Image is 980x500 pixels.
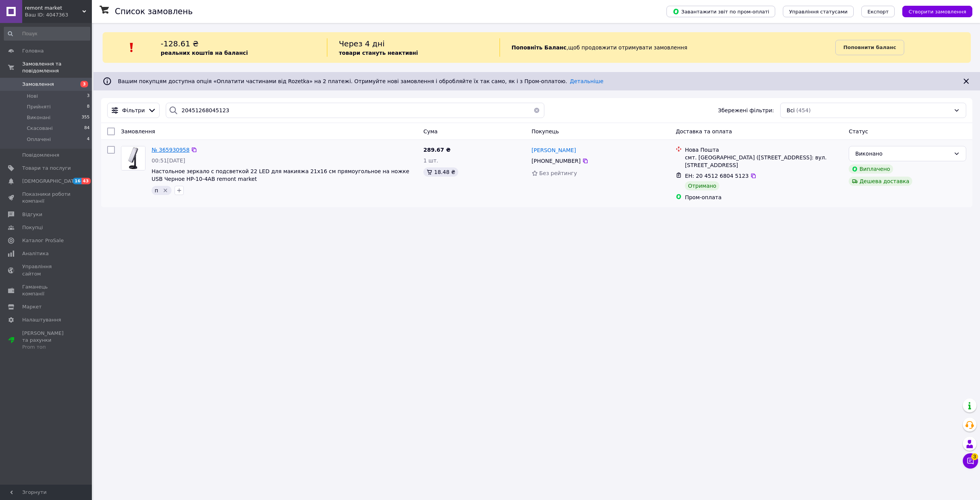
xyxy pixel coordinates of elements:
[787,107,795,114] span: Всі
[80,81,88,87] span: 3
[532,147,576,153] span: [PERSON_NAME]
[971,453,978,460] span: 3
[87,103,90,110] span: 8
[796,107,811,113] span: (454)
[849,164,893,174] div: Виплачено
[22,191,71,205] span: Показники роботи компанії
[87,93,90,100] span: 3
[162,187,168,193] svg: Видалити мітку
[161,50,248,56] b: реальних коштів на балансі
[152,157,185,164] span: 00:51[DATE]
[22,61,92,74] span: Замовлення та повідомлення
[152,168,409,182] a: Настольное зеркало с подсветкой 22 LED для макияжа 21х16 см прямоугольное на ножке USB Черное HP-...
[27,93,38,100] span: Нові
[789,9,848,15] span: Управління статусами
[783,6,854,17] button: Управління статусами
[121,146,145,170] img: Фото товару
[82,114,90,121] span: 355
[25,11,92,18] div: Ваш ID: 4047363
[22,81,54,88] span: Замовлення
[22,152,59,159] span: Повідомлення
[27,136,51,143] span: Оплачені
[22,284,71,297] span: Гаманець компанії
[161,39,199,48] span: -128.61 ₴
[511,44,567,51] b: Поповніть Баланс
[121,146,145,170] a: Фото товару
[423,157,438,164] span: 1 шт.
[27,125,53,132] span: Скасовані
[22,330,71,351] span: [PERSON_NAME] та рахунки
[84,125,90,132] span: 84
[25,5,82,11] span: remont market
[855,149,951,158] div: Виконано
[861,6,895,17] button: Експорт
[532,128,559,134] span: Покупець
[895,8,972,14] a: Створити замовлення
[529,103,544,118] button: Очистить
[963,453,978,469] button: Чат з покупцем3
[155,187,158,193] span: п
[843,44,896,50] b: Поповнити баланс
[22,344,71,351] div: Prom топ
[115,7,193,16] h1: Список замовлень
[570,78,604,84] a: Детальніше
[849,128,868,134] span: Статус
[685,193,843,201] div: Пром-оплата
[22,316,61,323] span: Налаштування
[27,103,51,110] span: Прийняті
[835,40,904,55] a: Поповнити баланс
[22,178,79,185] span: [DEMOGRAPHIC_DATA]
[22,237,64,244] span: Каталог ProSale
[22,263,71,277] span: Управління сайтом
[126,42,137,53] img: :exclamation:
[532,146,576,154] a: [PERSON_NAME]
[685,181,719,190] div: Отримано
[87,136,90,143] span: 4
[867,9,889,15] span: Експорт
[718,107,774,114] span: Збережені фільтри:
[423,128,438,134] span: Cума
[902,6,972,17] button: Створити замовлення
[423,167,458,177] div: 18.48 ₴
[22,224,43,231] span: Покупці
[676,128,732,134] span: Доставка та оплата
[27,114,51,121] span: Виконані
[423,147,451,153] span: 289.67 ₴
[22,48,44,54] span: Головна
[339,39,385,48] span: Через 4 дні
[166,103,544,118] input: Пошук за номером замовлення, ПІБ покупця, номером телефону, Email, номером накладної
[908,9,966,15] span: Створити замовлення
[121,128,155,134] span: Замовлення
[530,156,582,166] div: [PHONE_NUMBER]
[22,211,42,218] span: Відгуки
[339,50,418,56] b: товари стануть неактивні
[82,178,90,184] span: 43
[685,146,843,154] div: Нова Пошта
[152,147,189,153] a: № 365930958
[500,38,835,57] div: , щоб продовжити отримувати замовлення
[73,178,82,184] span: 16
[4,27,90,41] input: Пошук
[118,78,603,84] span: Вашим покупцям доступна опція «Оплатити частинами від Rozetka» на 2 платежі. Отримуйте нові замов...
[122,107,145,114] span: Фільтри
[685,154,843,169] div: смт. [GEOGRAPHIC_DATA] ([STREET_ADDRESS]: вул. [STREET_ADDRESS]
[539,170,577,176] span: Без рейтингу
[22,250,49,257] span: Аналітика
[849,177,912,186] div: Дешева доставка
[666,6,775,17] button: Завантажити звіт по пром-оплаті
[685,173,749,179] span: ЕН: 20 4512 6804 5123
[22,165,71,172] span: Товари та послуги
[673,8,769,15] span: Завантажити звіт по пром-оплаті
[22,303,42,310] span: Маркет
